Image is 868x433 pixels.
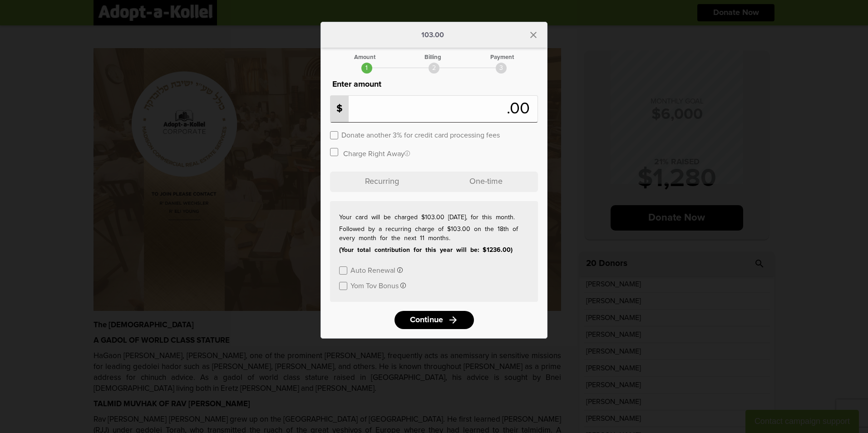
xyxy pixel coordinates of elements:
div: 1 [361,63,372,74]
span: .00 [507,101,534,117]
div: Payment [490,54,514,60]
p: Followed by a recurring charge of $103.00 on the 18th of every month for the next 11 months. [339,225,529,243]
button: Auto Renewal [350,266,403,274]
label: Donate another 3% for credit card processing fees [341,130,500,139]
span: Continue [410,316,443,324]
p: Recurring [330,172,434,192]
label: Charge Right Away [343,149,410,157]
label: Auto Renewal [350,266,395,274]
button: Yom Tov Bonus [350,281,406,290]
p: (Your total contribution for this year will be: $1236.00) [339,246,529,255]
i: close [528,30,539,40]
p: Your card will be charged $103.00 [DATE], for this month. [339,213,529,222]
div: Billing [424,54,441,60]
a: Continuearrow_forward [395,311,474,329]
div: 2 [429,63,439,74]
div: 3 [496,63,507,74]
p: One-time [434,172,538,192]
i: arrow_forward [448,315,459,325]
p: Enter amount [330,78,538,91]
label: Yom Tov Bonus [350,281,399,290]
p: $ [330,96,349,122]
div: Amount [354,54,375,60]
p: 103.00 [421,31,444,39]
